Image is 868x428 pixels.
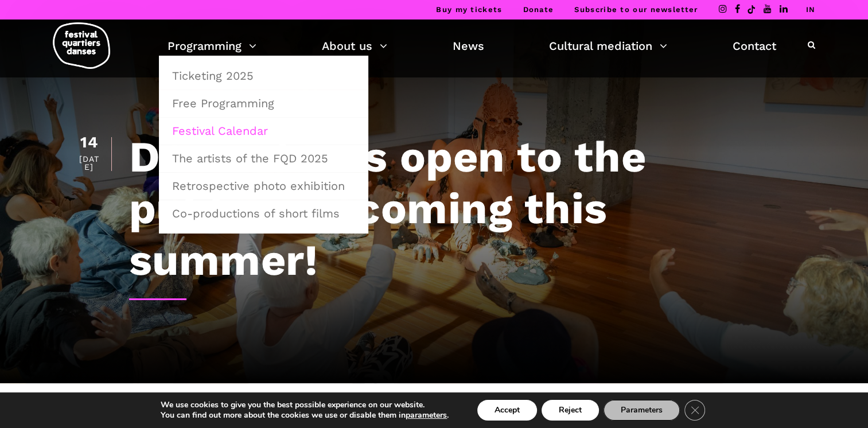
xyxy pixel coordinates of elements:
button: Reject [542,400,599,421]
a: Festival Calendar [165,118,362,144]
a: Programming [168,36,256,56]
button: Parameters [604,400,680,421]
font: . [447,410,449,421]
button: parameters [406,410,447,421]
a: Ticketing 2025 [165,63,362,89]
a: Co-productions of short films [165,200,362,227]
button: Accept [477,400,537,421]
div: 14 [79,135,100,150]
h1: Dance tours open to the public are coming this summer! [129,131,790,286]
a: Cultural mediation [549,36,667,56]
a: Donate [523,5,554,14]
p: We use cookies to give you the best possible experience on our website. [161,400,449,410]
a: IN [805,5,815,14]
img: logo-fqd-med [53,22,110,69]
a: The artists of the FQD 2025 [165,145,362,172]
a: Buy my tickets [436,5,502,14]
a: News [453,36,484,56]
a: About us [322,36,387,56]
div: [DATE] [79,155,100,171]
font: You can find out more about the cookies we use or disable them in [161,410,406,421]
a: Free Programming [165,90,362,116]
a: Subscribe to our newsletter [574,5,698,14]
a: Contact [733,36,776,56]
button: Close GDPR Cookie Banner [684,400,705,421]
a: Retrospective photo exhibition [165,173,362,199]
